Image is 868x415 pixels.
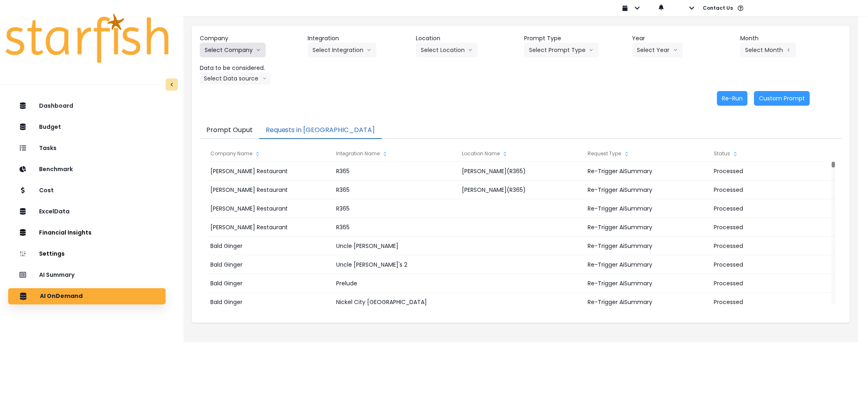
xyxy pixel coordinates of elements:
[673,46,678,54] svg: arrow down line
[8,183,166,199] button: Cost
[8,204,166,220] button: ExcelData
[40,293,83,300] p: AI OnDemand
[710,293,835,311] div: Processed
[206,237,332,255] div: Bald Ginger
[332,146,457,162] div: Integration Name
[524,43,599,57] button: Select Prompt Typearrow down line
[468,46,473,54] svg: arrow down line
[416,34,518,43] header: Location
[740,34,842,43] header: Month
[206,218,332,237] div: [PERSON_NAME] Restaurant
[623,151,630,157] svg: sort
[200,64,302,72] header: Data to be considered.
[200,34,302,43] header: Company
[206,274,332,293] div: Bald Ginger
[332,274,457,293] div: Prelude
[8,267,166,283] button: AI Summary
[584,237,709,255] div: Re-Trigger AiSummary
[584,199,709,218] div: Re-Trigger AiSummary
[262,74,267,83] svg: arrow down line
[39,272,74,278] p: AI Summary
[259,122,382,139] button: Requests in [GEOGRAPHIC_DATA]
[710,146,835,162] div: Status
[39,145,57,152] p: Tasks
[8,288,166,304] button: AI OnDemand
[206,293,332,311] div: Bald Ginger
[740,43,796,57] button: Select Montharrow left line
[8,161,166,178] button: Benchmark
[332,180,457,199] div: R365
[710,162,835,180] div: Processed
[308,34,409,43] header: Integration
[710,237,835,255] div: Processed
[8,140,166,156] button: Tasks
[458,162,583,180] div: [PERSON_NAME](R365)
[367,46,372,54] svg: arrow down line
[786,46,791,54] svg: arrow left line
[584,180,709,199] div: Re-Trigger AiSummary
[584,274,709,293] div: Re-Trigger AiSummary
[256,46,261,54] svg: arrow down line
[458,180,583,199] div: [PERSON_NAME](R365)
[332,162,457,180] div: R365
[308,43,376,57] button: Select Integrationarrow down line
[710,255,835,274] div: Processed
[206,180,332,199] div: [PERSON_NAME] Restaurant
[584,146,709,162] div: Request Type
[332,199,457,218] div: R365
[584,255,709,274] div: Re-Trigger AiSummary
[584,218,709,237] div: Re-Trigger AiSummary
[332,237,457,255] div: Uncle [PERSON_NAME]
[39,102,73,109] p: Dashboard
[39,124,61,130] p: Budget
[206,255,332,274] div: Bald Ginger
[589,46,594,54] svg: arrow down line
[710,199,835,218] div: Processed
[632,34,734,43] header: Year
[200,72,271,85] button: Select Data sourcearrow down line
[332,255,457,274] div: Uncle [PERSON_NAME]'s 2
[39,166,73,173] p: Benchmark
[584,162,709,180] div: Re-Trigger AiSummary
[332,293,457,311] div: Nickel City [GEOGRAPHIC_DATA]
[717,91,748,106] button: Re-Run
[206,199,332,218] div: [PERSON_NAME] Restaurant
[458,146,583,162] div: Location Name
[710,218,835,237] div: Processed
[254,151,261,157] svg: sort
[754,91,810,106] button: Custom Prompt
[39,208,70,215] p: ExcelData
[332,218,457,237] div: R365
[710,180,835,199] div: Processed
[732,151,739,157] svg: sort
[8,119,166,135] button: Budget
[200,43,266,57] button: Select Companyarrow down line
[206,162,332,180] div: [PERSON_NAME] Restaurant
[710,274,835,293] div: Processed
[39,187,54,194] p: Cost
[200,122,259,139] button: Prompt Ouput
[8,98,166,114] button: Dashboard
[632,43,683,57] button: Select Yeararrow down line
[8,246,166,262] button: Settings
[8,225,166,241] button: Financial Insights
[502,151,508,157] svg: sort
[416,43,478,57] button: Select Locationarrow down line
[382,151,388,157] svg: sort
[584,293,709,311] div: Re-Trigger AiSummary
[206,146,332,162] div: Company Name
[524,34,626,43] header: Prompt Type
